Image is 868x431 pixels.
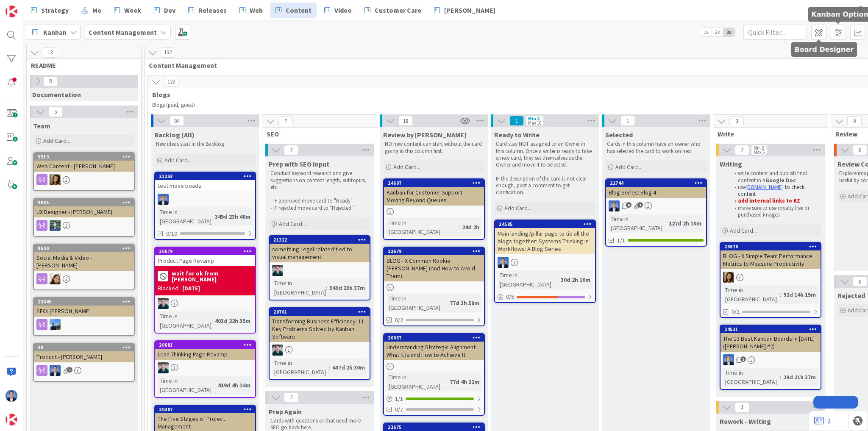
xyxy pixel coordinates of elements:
[729,116,744,126] span: 3
[198,5,227,15] span: Releases
[384,179,484,206] div: 24607Kanban for Customer Support: Moving Beyond Queues
[626,202,632,208] span: 6
[33,122,50,130] span: Team
[38,345,134,350] div: 49
[67,367,72,373] span: 1
[730,227,757,234] span: Add Card...
[637,202,643,208] span: 1
[158,284,180,293] div: Blocked:
[34,199,134,206] div: 9585
[267,130,366,138] span: SEO
[327,283,367,292] div: 343d 23h 37m
[124,5,141,15] span: Week
[718,130,817,138] span: Write
[211,212,213,221] span: :
[166,229,177,238] span: 0/10
[494,131,540,139] span: Ready to Write
[158,362,169,373] img: AN
[495,228,595,254] div: Main landing/pillar page to tie all the blogs together: Systems Thinking in Workflows: A Blog Series
[605,131,633,139] span: Selected
[214,381,216,390] span: :
[34,199,134,217] div: 9585UX Designer - [PERSON_NAME]
[155,406,255,413] div: 20387
[794,45,854,53] h5: Board Designer
[270,205,369,211] p: - IF rejected move card to "Rejected "
[395,405,403,414] span: 0/7
[712,28,723,36] span: 2x
[272,358,329,377] div: Time in [GEOGRAPHIC_DATA]
[847,116,862,126] span: 0
[270,3,317,18] a: Content
[620,116,635,126] span: 1
[213,316,253,325] div: 403d 22h 35m
[754,146,764,150] div: Min 2
[286,5,312,15] span: Content
[780,290,781,299] span: :
[609,214,665,233] div: Time in [GEOGRAPHIC_DATA]
[279,220,306,228] span: Add Card...
[34,319,134,330] div: GS
[723,28,734,36] span: 3x
[853,276,867,286] span: 0
[158,207,211,226] div: Time in [GEOGRAPHIC_DATA]
[270,345,370,356] div: AN
[278,116,293,126] span: 7
[459,222,460,232] span: :
[448,377,481,387] div: 77d 4h 22m
[559,275,593,284] div: 30d 2h 10m
[720,417,771,425] span: Rework - Writing
[155,362,255,373] div: AN
[270,265,370,276] div: AN
[496,141,594,168] p: Card stay NOT assigned to an Owner in this column. Once a writer is ready to take a new card, the...
[92,5,101,15] span: Me
[31,61,131,70] span: README
[76,3,106,18] a: Me
[615,163,643,171] span: Add Card...
[610,180,706,186] div: 22744
[234,3,268,18] a: Web
[6,6,17,17] img: Visit kanbanzone.com
[159,342,255,348] div: 20681
[89,28,157,36] b: Content Management
[270,197,369,204] p: - IF approved move card to "Ready"
[384,394,484,404] div: 1/1
[781,373,818,382] div: 29d 21h 37m
[721,325,821,352] div: 24521The 13 Best Kanban Boards in [DATE] ([PERSON_NAME] #2)
[270,236,370,244] div: 21322
[34,252,134,271] div: Social Media & Video - [PERSON_NAME]
[159,248,255,254] div: 20679
[387,218,459,236] div: Time in [GEOGRAPHIC_DATA]
[155,298,255,309] div: AN
[164,5,175,15] span: Dev
[34,161,134,172] div: Web Content - [PERSON_NAME]
[334,5,352,15] span: Video
[272,278,326,297] div: Time in [GEOGRAPHIC_DATA]
[557,275,559,284] span: :
[730,184,820,198] li: use
[429,3,501,18] a: [PERSON_NAME]
[216,381,253,390] div: 419d 4h 14m
[738,197,800,204] strong: add internal links to KZ
[814,416,831,426] a: 2
[38,200,134,206] div: 9585
[721,243,821,250] div: 23676
[38,245,134,251] div: 9540
[34,298,134,306] div: 23049
[50,174,61,185] img: CL
[155,341,255,360] div: 20681Lean Thinking Page Revamp
[765,177,796,184] strong: Google Doc
[495,292,595,302] div: 0/5
[606,179,706,198] div: 22744Blog Series: Blog 4
[34,344,134,351] div: 49
[273,309,370,315] div: 20761
[38,154,134,160] div: 9519
[272,345,283,356] img: AN
[269,160,329,168] span: Prep with SEO Input
[395,395,403,403] span: 1 / 1
[155,180,255,191] div: test move boads
[723,354,734,365] img: DP
[172,270,253,282] b: wait for ok from [PERSON_NAME]
[211,316,213,325] span: :
[384,179,484,187] div: 24607
[495,220,595,254] div: 24585Main landing/pillar page to tie all the blogs together: Systems Thinking in Workflows: A Blo...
